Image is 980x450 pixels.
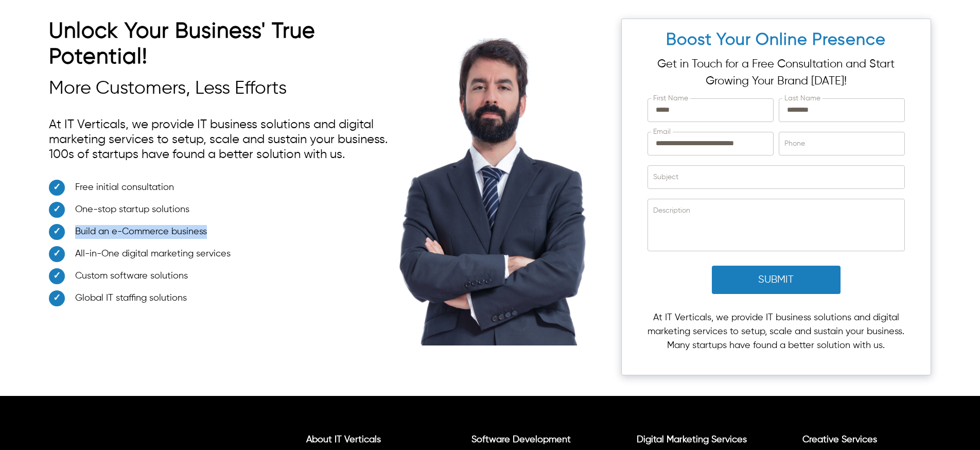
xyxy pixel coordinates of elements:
h3: More Customers, Less Efforts [49,78,401,100]
button: Submit [712,266,841,294]
a: Digital Marketing Services [637,435,747,444]
a: Creative Services [802,435,877,444]
span: All-in-One digital marketing services [75,247,231,261]
h2: Boost Your Online Presence [641,24,911,56]
span: One-stop startup solutions [75,203,189,217]
a: About IT Verticals [306,435,381,444]
span: Build an e-Commerce business [75,225,207,239]
p: At IT Verticals, we provide IT business solutions and digital marketing services to setup, scale ... [647,311,905,353]
span: Free initial consultation [75,181,174,195]
p: Get in Touch for a Free Consultation and Start Growing Your Brand [DATE]! [647,56,905,90]
a: Software Development [471,435,571,444]
h2: Unlock Your Business' True Potential! [49,19,401,75]
span: Custom software solutions [75,269,188,283]
span: Global IT staffing solutions [75,291,187,305]
p: At IT Verticals, we provide IT business solutions and digital marketing services to setup, scale ... [49,112,401,167]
